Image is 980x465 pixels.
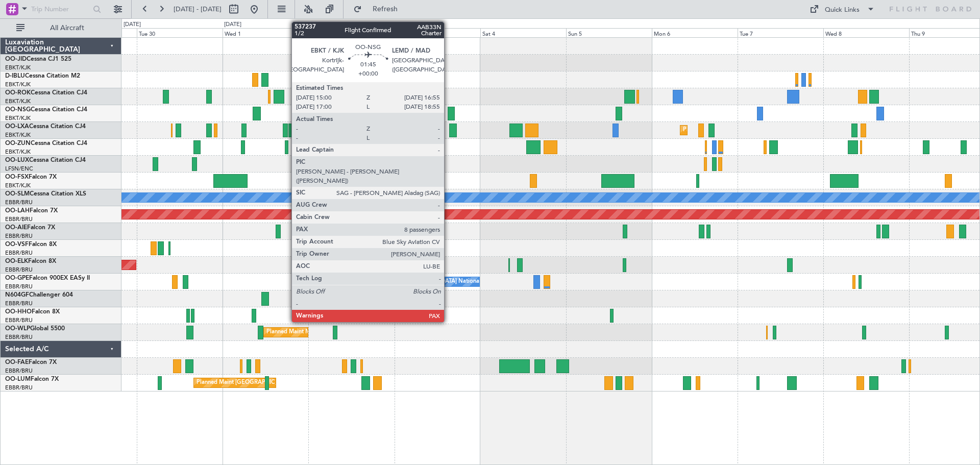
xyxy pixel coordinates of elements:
span: OO-ELK [5,258,28,264]
span: All Aircraft [27,25,108,32]
span: OO-FSX [5,174,29,180]
span: OO-ZUN [5,140,31,146]
span: OO-GPE [5,275,29,281]
a: D-IBLUCessna Citation M2 [5,73,80,79]
span: OO-VSF [5,241,29,248]
a: OO-JIDCessna CJ1 525 [5,56,71,62]
span: D-IBLU [5,73,25,79]
a: OO-NSGCessna Citation CJ4 [5,107,87,113]
button: Refresh [349,1,410,17]
a: OO-AIEFalcon 7X [5,225,55,231]
a: EBBR/BRU [5,367,33,375]
div: Mon 6 [652,28,738,37]
span: [DATE] - [DATE] [174,5,222,14]
a: EBKT/KJK [5,64,31,71]
a: OO-LAHFalcon 7X [5,208,58,214]
a: EBKT/KJK [5,81,31,88]
a: EBBR/BRU [5,333,33,341]
div: [DATE] [124,20,141,29]
a: EBBR/BRU [5,300,33,307]
span: OO-SLM [5,191,30,197]
a: EBBR/BRU [5,249,33,257]
a: OO-VSFFalcon 8X [5,241,57,248]
div: Wed 8 [823,28,909,37]
a: OO-LUXCessna Citation CJ4 [5,157,86,163]
a: EBKT/KJK [5,182,31,189]
div: Planned Maint Milan (Linate) [266,325,340,340]
span: OO-HHO [5,309,32,315]
div: Sat 4 [480,28,566,37]
button: All Aircraft [11,20,111,36]
a: EBKT/KJK [5,131,31,139]
a: EBBR/BRU [5,266,33,274]
div: Tue 30 [137,28,223,37]
div: No Crew [GEOGRAPHIC_DATA] ([GEOGRAPHIC_DATA] National) [311,274,482,289]
span: OO-WLP [5,326,30,332]
a: N604GFChallenger 604 [5,292,73,298]
span: Refresh [364,6,407,13]
a: EBBR/BRU [5,215,33,223]
div: Planned Maint Kortrijk-[GEOGRAPHIC_DATA] [683,123,802,138]
a: EBBR/BRU [5,283,33,290]
a: OO-ROKCessna Citation CJ4 [5,90,87,96]
a: OO-FAEFalcon 7X [5,359,57,365]
a: EBKT/KJK [5,97,31,105]
div: Sun 5 [566,28,652,37]
a: OO-GPEFalcon 900EX EASy II [5,275,90,281]
a: OO-HHOFalcon 8X [5,309,60,315]
div: Tue 7 [738,28,823,37]
a: OO-SLMCessna Citation XLS [5,191,86,197]
a: EBBR/BRU [5,316,33,324]
a: OO-LXACessna Citation CJ4 [5,124,86,130]
span: OO-JID [5,56,27,62]
span: OO-LAH [5,208,30,214]
span: OO-ROK [5,90,31,96]
a: OO-LUMFalcon 7X [5,376,59,382]
button: Quick Links [804,1,880,17]
span: OO-LXA [5,124,29,130]
a: EBBR/BRU [5,384,33,391]
a: EBKT/KJK [5,148,31,156]
span: OO-AIE [5,225,27,231]
div: Thu 2 [308,28,394,37]
span: OO-LUM [5,376,31,382]
div: Fri 3 [395,28,480,37]
a: OO-ELKFalcon 8X [5,258,56,264]
span: OO-FAE [5,359,29,365]
div: Wed 1 [223,28,308,37]
a: EBKT/KJK [5,114,31,122]
div: Quick Links [825,5,860,15]
input: Trip Number [31,2,90,17]
div: [DATE] [224,20,241,29]
a: OO-ZUNCessna Citation CJ4 [5,140,87,146]
a: OO-WLPGlobal 5500 [5,326,65,332]
a: EBBR/BRU [5,199,33,206]
span: N604GF [5,292,29,298]
span: OO-NSG [5,107,31,113]
a: OO-FSXFalcon 7X [5,174,57,180]
a: EBBR/BRU [5,232,33,240]
div: Planned Maint [GEOGRAPHIC_DATA] ([GEOGRAPHIC_DATA] National) [197,375,381,390]
span: OO-LUX [5,157,29,163]
a: LFSN/ENC [5,165,33,173]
